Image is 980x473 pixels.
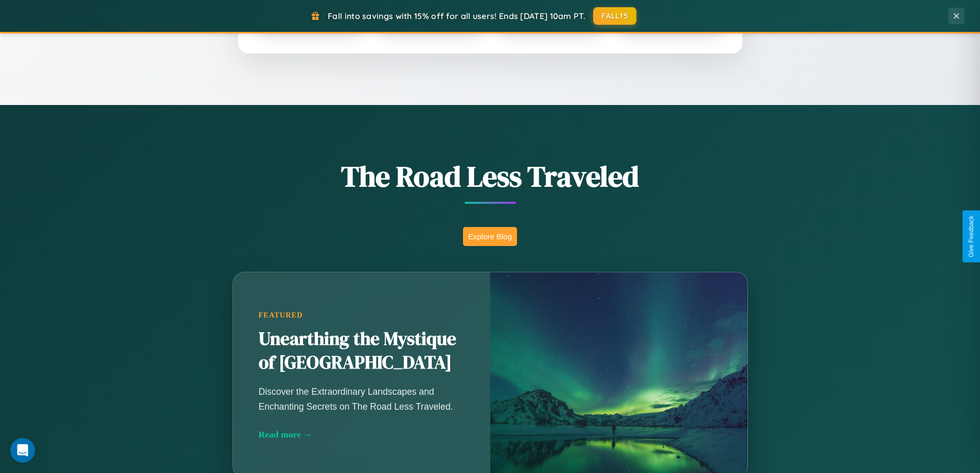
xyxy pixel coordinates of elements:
button: FALL15 [593,7,636,25]
span: Fall into savings with 15% off for all users! Ends [DATE] 10am PT. [328,11,585,21]
div: Featured [259,311,465,320]
h2: Unearthing the Mystique of [GEOGRAPHIC_DATA] [259,327,465,375]
div: Read more → [259,429,465,440]
p: Discover the Extraordinary Landscapes and Enchanting Secrets on The Road Less Traveled. [259,384,465,413]
div: Give Feedback [968,216,975,257]
button: Explore Blog [463,227,517,246]
div: Open Intercom Messenger [10,438,35,463]
h1: The Road Less Traveled [182,156,799,196]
